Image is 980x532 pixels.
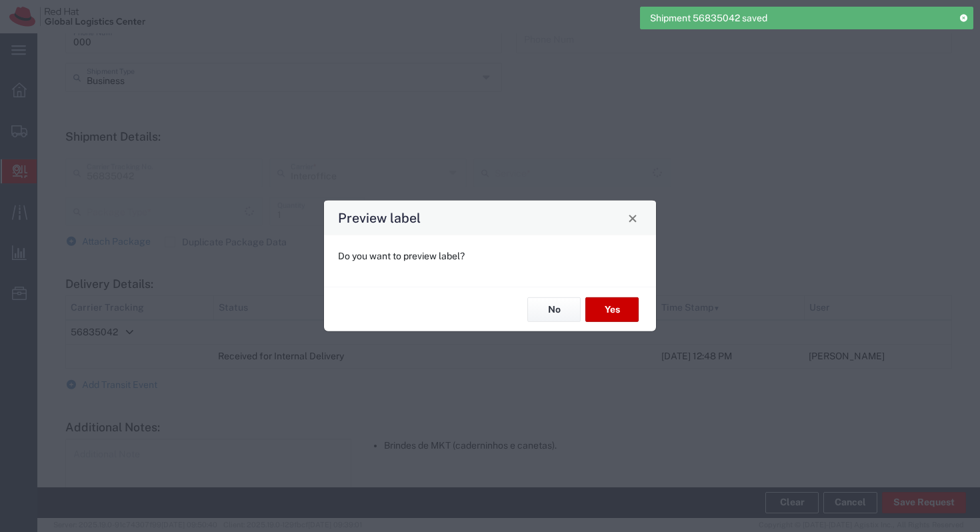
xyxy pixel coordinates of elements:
button: Close [623,209,642,227]
p: Do you want to preview label? [338,249,642,263]
button: Yes [585,297,639,322]
span: Shipment 56835042 saved [650,11,767,25]
h4: Preview label [338,208,421,227]
button: No [527,297,581,322]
